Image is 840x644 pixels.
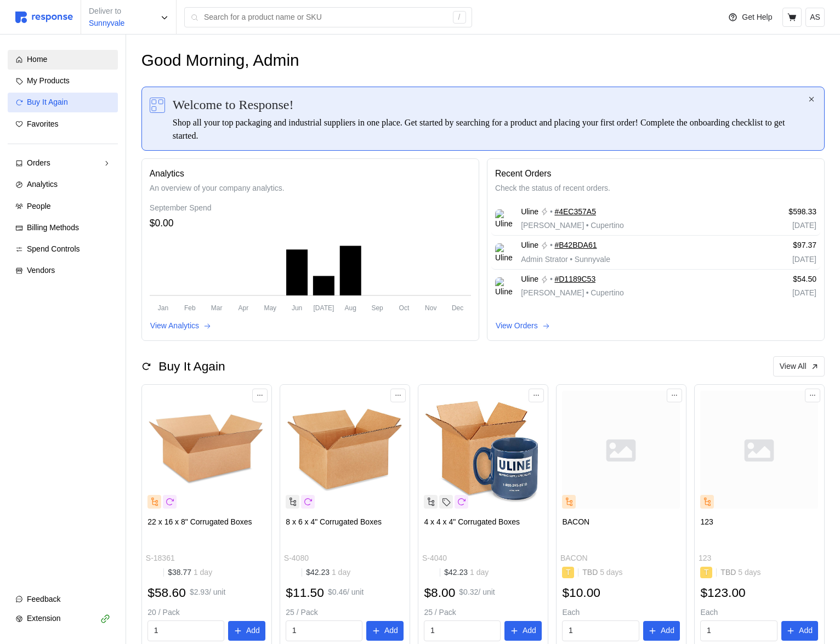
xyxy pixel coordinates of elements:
img: svg%3e [15,12,73,23]
p: S-4040 [422,552,447,565]
a: Favorites [8,115,118,134]
p: Add [384,625,398,637]
input: Search for a product name or SKU [204,8,447,27]
button: View Analytics [150,320,212,333]
tspan: Dec [452,304,463,311]
input: Qty [569,621,633,641]
h1: Good Morning, Admin [141,50,299,71]
span: 1 day [191,568,212,577]
tspan: May [264,304,276,311]
a: Orders [8,153,118,173]
span: Favorites [27,119,59,128]
p: Add [523,625,536,637]
p: [DATE] [742,287,816,299]
span: Buy It Again [27,98,68,106]
input: Qty [430,621,495,641]
button: Add [228,621,265,641]
span: Uline [521,273,538,286]
p: TBD [720,567,760,579]
input: Qty [292,621,356,641]
img: svg%3e [150,98,165,113]
span: 5 days [598,568,622,577]
span: 22 x 16 x 8" Corrugated Boxes [147,517,252,526]
tspan: Nov [425,304,436,311]
span: Extension [27,614,60,623]
img: Uline [495,243,513,261]
p: S-4080 [284,552,309,565]
tspan: Oct [399,304,409,311]
p: BACON [560,552,588,565]
span: 5 days [736,568,760,577]
a: Analytics [8,175,118,195]
button: View Orders [495,320,550,333]
img: Uline [495,277,513,295]
button: Get Help [722,7,779,28]
p: $2.93 / unit [190,586,225,599]
h2: $58.60 [147,584,186,601]
span: Feedback [27,595,60,603]
p: Recent Orders [495,167,816,180]
p: 25 / Pack [424,607,542,619]
tspan: Jan [158,304,168,311]
p: $54.50 [742,273,816,286]
tspan: Apr [238,304,248,311]
a: My Products [8,71,118,91]
p: • [550,240,553,252]
p: $0.46 / unit [328,586,364,599]
p: T [704,567,709,579]
span: 8 x 6 x 4" Corrugated Boxes [286,517,382,526]
span: Home [27,55,47,64]
p: View Orders [496,320,538,332]
p: Analytics [150,167,471,180]
button: Add [366,621,404,641]
span: Uline [521,240,538,252]
img: S-4040 [424,391,542,509]
p: Admin Strator Sunnyvale [521,254,610,266]
p: Add [799,625,813,637]
p: [PERSON_NAME] Cupertino [521,220,624,232]
p: 123 [699,552,711,565]
a: #D1189C53 [554,273,595,286]
button: View All [773,356,825,377]
a: People [8,197,118,216]
p: T [566,567,571,579]
div: $0.00 [150,216,471,231]
span: 4 x 4 x 4" Corrugated Boxes [424,517,520,526]
div: / [453,11,466,24]
p: [DATE] [742,220,816,232]
h2: $123.00 [700,584,745,601]
p: • [550,206,553,218]
div: Shop all your top packaging and industrial suppliers in one place. Get started by searching for a... [173,116,807,143]
div: September Spend [150,202,471,214]
span: BACON [562,517,589,526]
tspan: Feb [184,304,196,311]
h2: $11.50 [286,584,324,601]
h2: Buy It Again [158,358,225,375]
p: S-18361 [146,552,175,565]
button: Feedback [8,590,118,609]
p: • [550,273,553,286]
p: View Analytics [150,320,199,332]
p: Sunnyvale [89,18,124,30]
tspan: Sep [371,304,383,311]
img: svg%3e [562,391,680,509]
a: Vendors [8,261,118,281]
h2: $8.00 [424,584,455,601]
span: My Products [27,76,70,85]
p: [DATE] [742,254,816,266]
tspan: Aug [344,304,356,311]
a: Billing Methods [8,218,118,238]
img: Uline [495,209,513,227]
a: Spend Controls [8,240,118,259]
a: Home [8,50,118,70]
span: 1 day [330,568,350,577]
p: $42.23 [444,567,489,579]
p: $97.37 [742,240,816,252]
span: • [584,288,591,297]
p: Get Help [742,12,772,24]
tspan: Mar [211,304,223,311]
span: Spend Controls [27,244,80,253]
span: Analytics [27,180,58,189]
p: $38.77 [168,567,212,579]
p: Add [246,625,260,637]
